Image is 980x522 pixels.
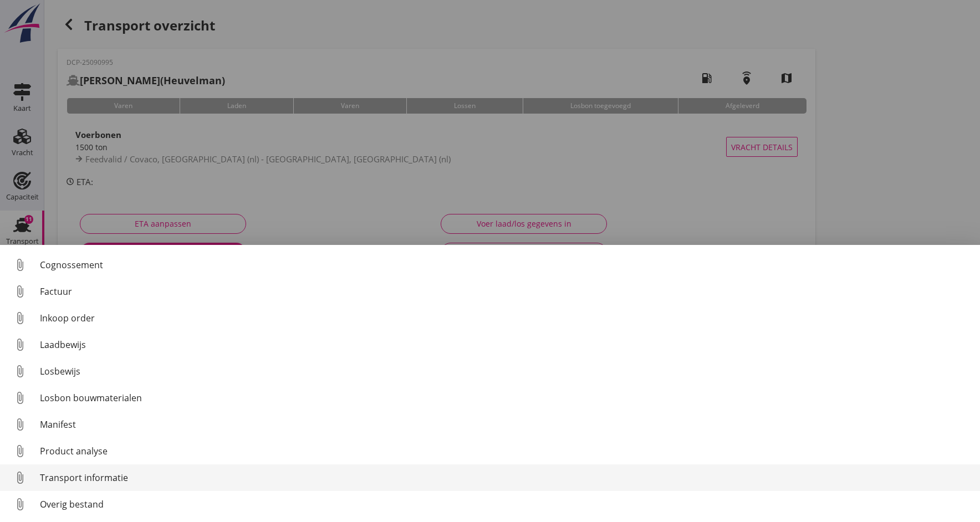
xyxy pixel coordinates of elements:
i: attach_file [11,256,29,274]
i: attach_file [11,416,29,433]
i: attach_file [11,389,29,407]
div: Laadbewijs [40,338,971,351]
i: attach_file [11,309,29,327]
div: Cognossement [40,258,971,272]
div: Losbewijs [40,365,971,378]
i: attach_file [11,442,29,460]
i: attach_file [11,469,29,487]
div: Transport informatie [40,471,971,484]
i: attach_file [11,283,29,300]
div: Losbon bouwmaterialen [40,391,971,405]
i: attach_file [11,336,29,354]
i: attach_file [11,495,29,513]
div: Product analyse [40,444,971,458]
i: attach_file [11,362,29,380]
div: Inkoop order [40,311,971,325]
div: Manifest [40,418,971,431]
div: Factuur [40,285,971,298]
div: Overig bestand [40,498,971,511]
